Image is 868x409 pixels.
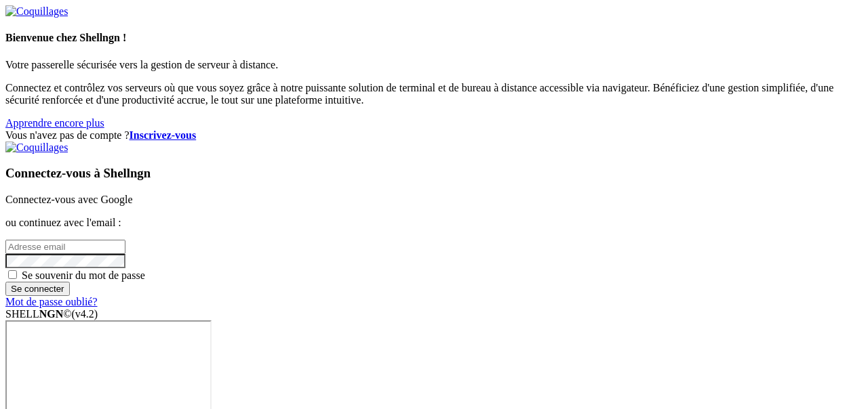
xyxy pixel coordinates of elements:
[5,117,104,129] a: Apprendre encore plus
[5,194,132,205] font: Connectez-vous avec Google
[22,270,145,281] font: Se souvenir du mot de passe
[5,282,70,296] input: Se connecter
[5,82,833,106] font: Connectez et contrôlez vos serveurs où que vous soyez grâce à notre puissante solution de termina...
[5,59,278,70] font: Votre passerelle sécurisée vers la gestion de serveur à distance.
[130,129,197,141] a: Inscrivez-vous
[94,308,98,320] font: )
[63,308,71,320] font: ©
[5,142,68,154] img: Coquillages
[5,296,98,307] a: Mot de passe oublié?
[5,240,125,254] input: Adresse email
[5,217,121,228] font: ou continuez avec l'email :
[8,270,17,279] input: Se souvenir du mot de passe
[5,166,151,180] font: Connectez-vous à Shellngn
[5,308,39,320] font: SHELL
[81,308,94,320] font: 4.2
[72,308,81,320] font: (v
[5,129,130,141] font: Vous n'avez pas de compte ?
[5,5,68,18] img: Coquillages
[39,308,64,320] font: NGN
[5,32,126,43] font: Bienvenue chez Shellngn !
[72,308,98,320] span: 4.2.0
